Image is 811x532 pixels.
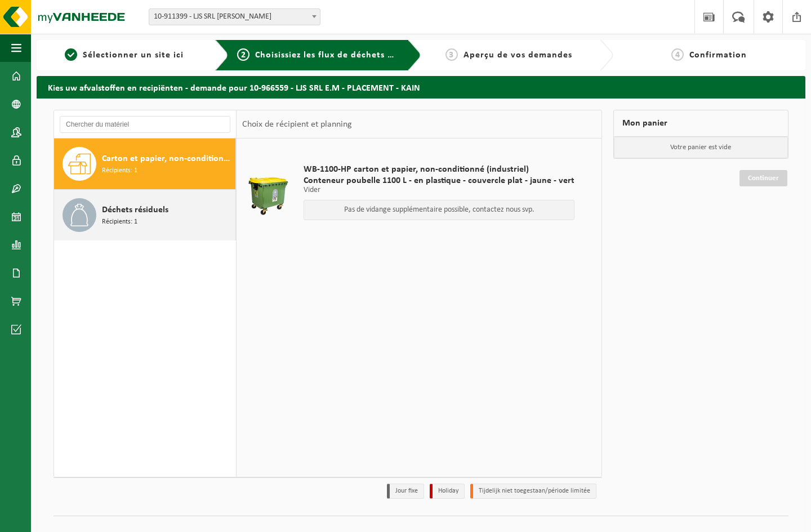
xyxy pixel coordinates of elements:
p: Vider [304,186,574,194]
li: Tijdelijk niet toegestaan/période limitée [470,484,596,499]
span: 3 [445,48,458,61]
span: Récipients: 1 [102,217,137,227]
button: Déchets résiduels Récipients: 1 [54,190,236,240]
span: 10-911399 - LJS SRL E.M - KAIN [149,9,320,25]
span: Carton et papier, non-conditionné (industriel) [102,152,233,166]
div: Mon panier [613,110,788,137]
input: Chercher du matériel [60,116,230,133]
span: 1 [65,48,77,61]
p: Votre panier est vide [614,137,788,158]
span: Choisissiez les flux de déchets et récipients [255,51,443,60]
span: 4 [671,48,684,61]
h2: Kies uw afvalstoffen en recipiënten - demande pour 10-966559 - LJS SRL E.M - PLACEMENT - KAIN [37,76,805,98]
span: 10-911399 - LJS SRL E.M - KAIN [149,8,320,25]
li: Jour fixe [387,484,424,499]
span: Conteneur poubelle 1100 L - en plastique - couvercle plat - jaune - vert [304,175,574,186]
span: WB-1100-HP carton et papier, non-conditionné (industriel) [304,164,574,175]
a: Continuer [739,170,787,186]
span: 2 [237,48,249,61]
div: Choix de récipient et planning [237,110,358,138]
span: Aperçu de vos demandes [464,51,572,60]
span: Sélectionner un site ici [83,51,184,60]
span: Confirmation [689,51,747,60]
a: 1Sélectionner un site ici [42,48,206,62]
p: Pas de vidange supplémentaire possible, contactez nous svp. [310,206,568,214]
span: Récipients: 1 [102,166,137,176]
span: Déchets résiduels [102,203,168,217]
li: Holiday [430,484,465,499]
button: Carton et papier, non-conditionné (industriel) Récipients: 1 [54,138,236,190]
